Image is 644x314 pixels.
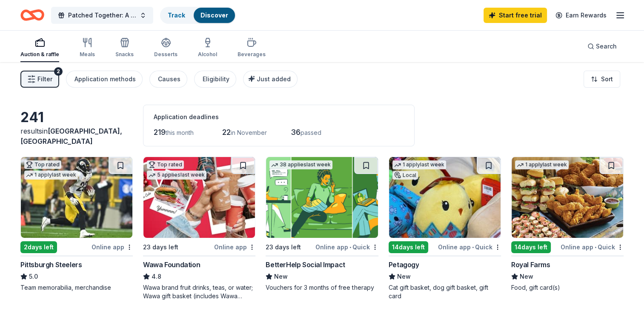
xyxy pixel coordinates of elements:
div: Snacks [115,51,134,58]
div: results [20,126,133,146]
span: • [472,244,474,251]
div: Petagogy [389,260,419,270]
div: Pittsburgh Steelers [20,260,82,270]
a: Track [168,11,185,19]
button: TrackDiscover [160,7,236,24]
div: Cat gift basket, dog gift basket, gift card [389,283,501,300]
span: 36 [291,128,301,137]
div: Alcohol [198,51,217,58]
div: Eligibility [203,74,229,84]
span: passed [301,129,321,136]
span: • [595,244,596,251]
button: Alcohol [198,34,217,62]
a: Image for Wawa FoundationTop rated5 applieslast week23 days leftOnline appWawa Foundation4.8Wawa ... [143,157,255,300]
span: New [397,271,411,282]
button: Desserts [154,34,177,62]
div: 5 applies last week [147,171,206,180]
button: Filter2 [20,71,59,88]
span: 4.8 [152,271,161,282]
a: Start free trial [484,8,547,23]
div: Top rated [147,160,184,169]
span: New [520,271,533,282]
div: 23 days left [266,242,301,252]
div: Desserts [154,51,177,58]
img: Image for Wawa Foundation [143,157,255,238]
span: Patched Together: A Day of Music to Benefit the Healing Patch [68,10,136,20]
div: Royal Farms [511,260,550,270]
div: Application methods [74,74,136,84]
div: Online app [214,242,255,252]
div: Vouchers for 3 months of free therapy [266,283,378,292]
div: 1 apply last week [392,160,446,169]
span: 219 [154,128,166,137]
span: Sort [601,74,613,84]
img: Image for Petagogy [389,157,501,238]
div: Food, gift card(s) [511,283,624,292]
div: Local [392,171,418,180]
a: Image for Pittsburgh SteelersTop rated1 applylast week2days leftOnline appPittsburgh Steelers5.0T... [20,157,133,292]
div: Team memorabilia, merchandise [20,283,133,292]
span: 22 [222,128,231,137]
button: Meals [80,34,95,62]
div: Online app Quick [438,242,501,252]
div: Online app [92,242,133,252]
img: Image for Royal Farms [512,157,623,238]
img: Image for BetterHelp Social Impact [266,157,378,238]
a: Earn Rewards [550,8,612,23]
a: Discover [200,11,228,19]
div: 14 days left [511,241,551,253]
a: Image for BetterHelp Social Impact38 applieslast week23 days leftOnline app•QuickBetterHelp Socia... [266,157,378,292]
span: Filter [37,74,52,84]
div: Wawa Foundation [143,260,200,270]
span: in [20,127,122,146]
div: 23 days left [143,242,178,252]
div: 2 days left [20,241,57,253]
span: Search [596,41,617,51]
div: 2 [54,67,63,76]
div: Online app Quick [315,242,378,252]
span: Just added [257,75,291,83]
div: 1 apply last week [24,171,78,180]
div: Online app Quick [561,242,624,252]
div: Top rated [24,160,61,169]
span: 5.0 [29,271,38,282]
span: • [349,244,351,251]
button: Patched Together: A Day of Music to Benefit the Healing Patch [51,7,153,24]
span: in November [231,129,267,136]
div: BetterHelp Social Impact [266,260,345,270]
div: 38 applies last week [269,160,332,169]
div: 1 apply last week [515,160,569,169]
img: Image for Pittsburgh Steelers [21,157,132,238]
button: Search [581,38,624,55]
button: Application methods [66,71,143,88]
button: Causes [149,71,187,88]
div: Wawa brand fruit drinks, teas, or water; Wawa gift basket (includes Wawa products and coupons) [143,283,255,300]
button: Eligibility [194,71,236,88]
button: Snacks [115,34,134,62]
button: Auction & raffle [20,34,59,62]
button: Just added [243,71,298,88]
div: 14 days left [389,241,428,253]
span: this month [166,129,194,136]
a: Image for Petagogy1 applylast weekLocal14days leftOnline app•QuickPetagogyNewCat gift basket, dog... [389,157,501,300]
div: Beverages [238,51,266,58]
div: Causes [158,74,180,84]
a: Image for Royal Farms1 applylast week14days leftOnline app•QuickRoyal FarmsNewFood, gift card(s) [511,157,624,292]
span: New [274,271,288,282]
div: 241 [20,109,133,126]
div: Application deadlines [154,112,404,122]
button: Beverages [238,34,266,62]
button: Sort [584,71,620,88]
a: Home [20,5,44,25]
div: Meals [80,51,95,58]
span: [GEOGRAPHIC_DATA], [GEOGRAPHIC_DATA] [20,127,122,146]
div: Auction & raffle [20,51,59,58]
